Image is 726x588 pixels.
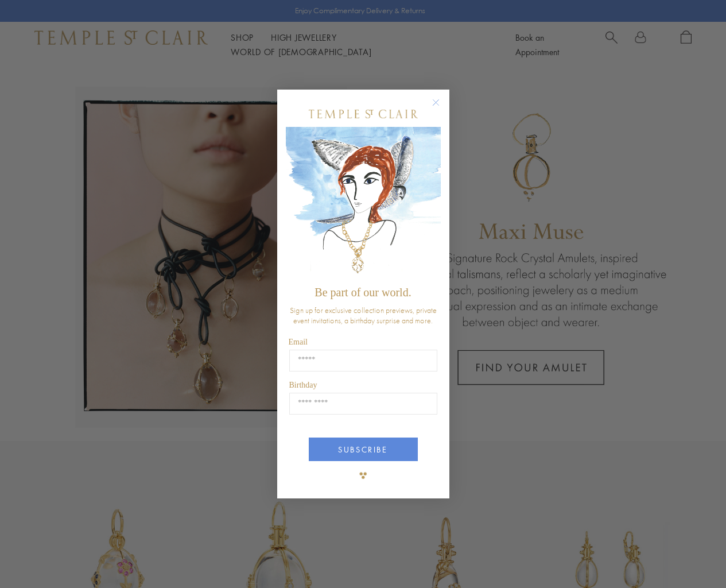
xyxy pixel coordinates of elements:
input: Email [289,350,437,372]
span: Sign up for exclusive collection previews, private event invitations, a birthday surprise and more. [290,305,437,326]
img: Temple St. Clair [309,110,418,118]
button: Close dialog [434,101,449,115]
span: Birthday [289,381,317,389]
button: SUBSCRIBE [309,438,418,461]
span: Email [289,338,308,346]
span: Be part of our world. [315,286,411,299]
img: c4a9eb12-d91a-4d4a-8ee0-386386f4f338.jpeg [286,127,441,280]
img: TSC [352,464,375,487]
